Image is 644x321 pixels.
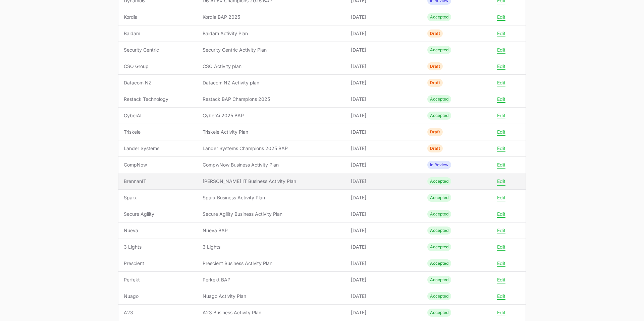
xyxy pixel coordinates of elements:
[203,293,340,300] span: Nuago Activity Plan
[497,293,505,299] button: Edit
[124,194,192,201] span: Sparx
[497,129,505,135] button: Edit
[497,80,505,86] button: Edit
[497,145,505,151] button: Edit
[203,79,340,86] span: Datacom NZ Activity plan
[203,211,340,217] span: Secure Agility Business Activity Plan
[124,178,192,185] span: BrennanIT
[124,162,192,168] span: CompNow
[351,96,417,103] span: [DATE]
[497,277,505,283] button: Edit
[497,228,505,234] button: Edit
[351,227,417,234] span: [DATE]
[203,162,340,168] span: CompwNow Business Activity Plan
[497,310,505,316] button: Edit
[351,194,417,201] span: [DATE]
[124,211,192,217] span: Secure Agility
[124,260,192,267] span: Prescient
[497,162,505,168] button: Edit
[351,178,417,185] span: [DATE]
[351,211,417,217] span: [DATE]
[124,112,192,119] span: CyberAI
[203,63,340,70] span: CSO Activity plan
[351,309,417,316] span: [DATE]
[124,227,192,234] span: Nueva
[351,260,417,267] span: [DATE]
[124,30,192,37] span: Baidam
[203,47,340,53] span: Security Centric Activity Plan
[124,276,192,283] span: Perfekt
[124,145,192,152] span: Lander Systems
[351,145,417,152] span: [DATE]
[351,129,417,135] span: [DATE]
[351,112,417,119] span: [DATE]
[351,276,417,283] span: [DATE]
[203,129,340,135] span: Triskele Activity Plan
[351,162,417,168] span: [DATE]
[497,47,505,53] button: Edit
[203,227,340,234] span: Nueva BAP
[203,260,340,267] span: Prescient Business Activity Plan
[497,113,505,119] button: Edit
[497,63,505,69] button: Edit
[124,244,192,250] span: 3 Lights
[124,96,192,103] span: Restack Technology
[203,96,340,103] span: Restack BAP Champions 2025
[203,276,340,283] span: Perkekt BAP
[203,14,340,20] span: Kordia BAP 2025
[124,129,192,135] span: Triskele
[497,96,505,102] button: Edit
[124,79,192,86] span: Datacom NZ
[497,211,505,217] button: Edit
[497,260,505,266] button: Edit
[124,293,192,300] span: Nuago
[203,145,340,152] span: Lander Systems Champions 2025 BAP
[351,293,417,300] span: [DATE]
[124,14,192,20] span: Kordia
[497,14,505,20] button: Edit
[203,309,340,316] span: A23 Business Activity Plan
[351,47,417,53] span: [DATE]
[497,244,505,250] button: Edit
[351,79,417,86] span: [DATE]
[124,47,192,53] span: Security Centric
[203,178,340,185] span: [PERSON_NAME] IT Business Activity Plan
[203,30,340,37] span: Baidam Activity Plan
[124,309,192,316] span: A23
[351,63,417,70] span: [DATE]
[351,244,417,250] span: [DATE]
[203,244,340,250] span: 3 Lights
[497,30,505,37] button: Edit
[351,30,417,37] span: [DATE]
[497,195,505,201] button: Edit
[497,178,505,184] button: Edit
[351,14,417,20] span: [DATE]
[124,63,192,70] span: CSO Group
[203,194,340,201] span: Sparx Business Activity Plan
[203,112,340,119] span: CyberAi 2025 BAP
